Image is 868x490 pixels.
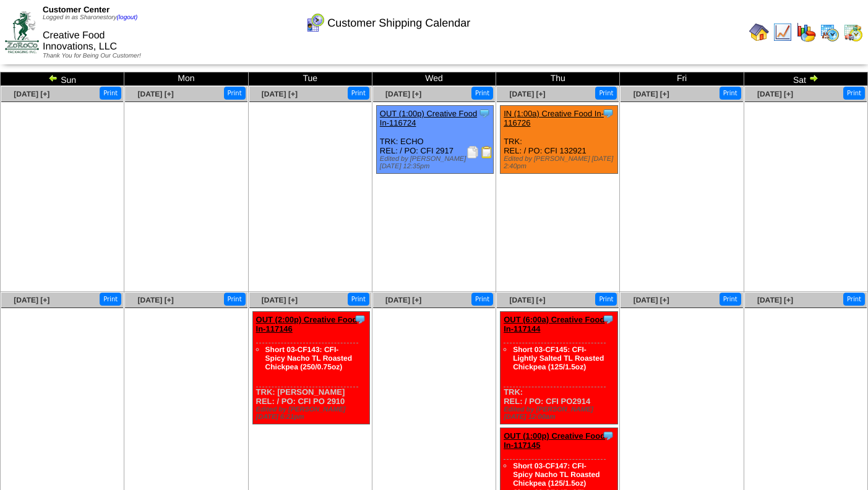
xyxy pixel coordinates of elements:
[138,296,174,304] a: [DATE] [+]
[385,90,421,98] a: [DATE] [+]
[327,17,470,30] span: Customer Shipping Calendar
[43,53,141,59] span: Thank You for Being Our Customer!
[1,72,124,86] td: Sun
[513,462,599,488] a: Short 03-CF147: CFI-Spicy Nacho TL Roasted Chickpea (125/1.5oz)
[43,30,117,52] span: Creative Food Innovations, LLC
[100,293,121,306] button: Print
[481,146,493,158] img: Bill of Lading
[504,155,617,170] div: Edited by [PERSON_NAME] [DATE] 2:40pm
[471,87,493,100] button: Print
[595,87,617,100] button: Print
[348,87,369,100] button: Print
[509,296,545,304] a: [DATE] [+]
[504,315,604,333] a: OUT (6:00a) Creative Food In-117144
[620,72,744,86] td: Fri
[14,90,49,98] a: [DATE] [+]
[504,431,605,450] a: OUT (1:00p) Creative Food In-117145
[43,5,110,14] span: Customer Center
[757,90,793,98] a: [DATE] [+]
[509,90,545,98] a: [DATE] [+]
[744,72,867,86] td: Sat
[138,90,174,98] a: [DATE] [+]
[773,22,793,42] img: line_graph.gif
[380,155,493,170] div: Edited by [PERSON_NAME] [DATE] 12:35pm
[496,72,620,86] td: Thu
[602,313,614,325] img: Tooltip
[809,73,819,83] img: arrowright.gif
[43,14,137,21] span: Logged in as Sharonestory
[100,87,121,100] button: Print
[757,296,793,304] a: [DATE] [+]
[14,296,49,304] a: [DATE] [+]
[504,109,604,127] a: IN (1:00a) Creative Food In-116726
[48,73,58,83] img: arrowleft.gif
[124,72,248,86] td: Mon
[504,406,617,421] div: Edited by [PERSON_NAME] [DATE] 12:00am
[634,90,669,98] a: [DATE] [+]
[595,293,617,306] button: Print
[256,406,369,421] div: Edited by [PERSON_NAME] [DATE] 6:21pm
[513,345,604,371] a: Short 03-CF145: CFI-Lightly Salted TL Roasted Chickpea (125/1.5oz)
[634,296,669,304] a: [DATE] [+]
[749,22,769,42] img: home.gif
[354,313,366,325] img: Tooltip
[478,107,491,119] img: Tooltip
[843,22,863,42] img: calendarinout.gif
[385,296,421,304] a: [DATE] [+]
[843,293,865,306] button: Print
[224,293,246,306] button: Print
[501,106,617,174] div: TRK: REL: / PO: CFI 132921
[796,22,816,42] img: graph.gif
[372,72,496,86] td: Wed
[843,87,865,100] button: Print
[380,109,477,127] a: OUT (1:00p) Creative Food In-116724
[820,22,840,42] img: calendarprod.gif
[602,107,614,119] img: Tooltip
[720,87,741,100] button: Print
[501,312,617,424] div: TRK: REL: / PO: CFI PO2914
[305,13,325,33] img: calendarcustomer.gif
[117,14,138,21] a: (logout)
[265,345,352,371] a: Short 03-CF143: CFI-Spicy Nacho TL Roasted Chickpea (250/0.75oz)
[376,106,493,174] div: TRK: ECHO REL: / PO: CFI 2917
[5,11,39,53] img: ZoRoCo_Logo(Green%26Foil)%20jpg.webp
[248,72,372,86] td: Tue
[224,87,246,100] button: Print
[256,315,358,333] a: OUT (2:00p) Creative Food In-117146
[262,90,298,98] a: [DATE] [+]
[262,296,298,304] a: [DATE] [+]
[720,293,741,306] button: Print
[471,293,493,306] button: Print
[252,312,369,424] div: TRK: [PERSON_NAME] REL: / PO: CFI PO 2910
[348,293,369,306] button: Print
[602,429,614,442] img: Tooltip
[466,146,479,158] img: Packing Slip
